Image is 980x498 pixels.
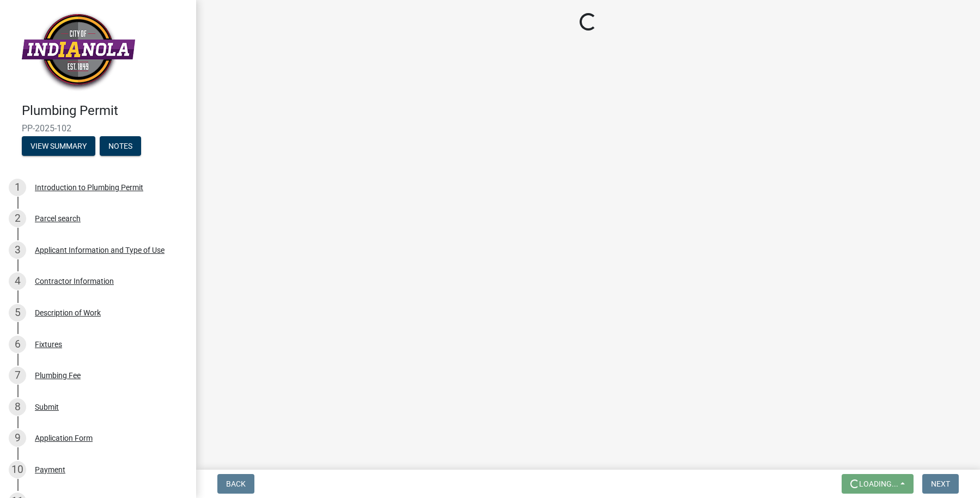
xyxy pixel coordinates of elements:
[842,474,914,494] button: Loading...
[9,461,26,478] div: 10
[35,309,101,317] div: Description of Work
[22,123,174,133] span: PP-2025-102
[922,474,959,494] button: Next
[22,103,187,119] h4: Plumbing Permit
[859,479,898,488] span: Loading...
[35,403,59,411] div: Submit
[9,304,26,321] div: 5
[22,142,95,151] wm-modal-confirm: Summary
[9,210,26,227] div: 2
[35,341,62,348] div: Fixtures
[226,479,246,488] span: Back
[35,184,143,191] div: Introduction to Plumbing Permit
[22,11,135,92] img: City of Indianola, Iowa
[9,241,26,259] div: 3
[35,466,65,473] div: Payment
[100,142,141,151] wm-modal-confirm: Notes
[35,277,114,285] div: Contractor Information
[35,434,93,442] div: Application Form
[35,372,81,379] div: Plumbing Fee
[22,136,95,156] button: View Summary
[100,136,141,156] button: Notes
[9,272,26,290] div: 4
[35,215,81,222] div: Parcel search
[931,479,950,488] span: Next
[9,367,26,384] div: 7
[9,336,26,353] div: 6
[9,429,26,447] div: 9
[35,246,165,254] div: Applicant Information and Type of Use
[9,179,26,196] div: 1
[217,474,254,494] button: Back
[9,398,26,416] div: 8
